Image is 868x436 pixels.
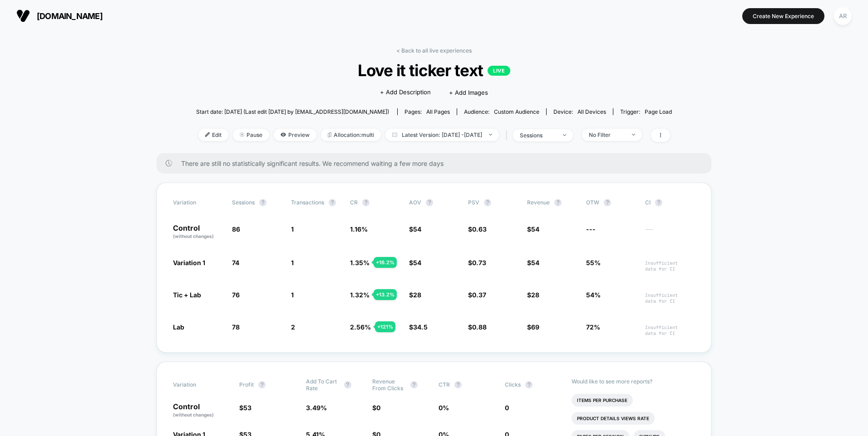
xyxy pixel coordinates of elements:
[239,381,254,388] span: Profit
[449,89,488,96] span: + Add Images
[16,9,30,23] img: Visually logo
[374,257,397,268] div: + 16.2 %
[372,404,380,412] span: $
[546,108,613,115] span: Device:
[484,199,491,206] button: ?
[328,132,331,137] img: rebalance
[527,259,539,266] span: $
[291,225,294,233] span: 1
[525,381,533,388] button: ?
[439,381,450,388] span: CTR
[527,323,539,331] span: $
[350,225,368,233] span: 1.16 %
[362,199,370,206] button: ?
[291,259,294,266] span: 1
[14,9,105,23] button: [DOMAIN_NAME]
[385,129,499,141] span: Latest Version: [DATE] - [DATE]
[380,88,431,97] span: + Add Description
[196,108,389,115] span: Start date: [DATE] (Last edit [DATE] by [EMAIL_ADDRESS][DOMAIN_NAME])
[468,225,487,233] span: $
[831,7,854,25] button: AR
[439,404,449,412] span: 0 %
[554,199,562,206] button: ?
[392,132,397,137] img: calendar
[173,224,223,240] p: Control
[173,233,214,239] span: (without changes)
[645,325,695,336] span: Insufficient data for CI
[291,199,324,206] span: Transactions
[376,404,380,412] span: 0
[472,323,487,331] span: 0.88
[350,199,358,206] span: CR
[409,291,421,299] span: $
[572,378,695,385] p: Would like to see more reports?
[577,108,606,115] span: all devices
[413,259,421,266] span: 54
[589,131,625,138] div: No Filter
[531,259,539,266] span: 54
[586,259,601,266] span: 55%
[232,259,239,266] span: 74
[413,323,428,331] span: 34.5
[350,291,370,299] span: 1.32 %
[240,132,244,137] img: end
[655,199,662,206] button: ?
[604,199,611,206] button: ?
[396,47,472,54] a: < Back to all live experiences
[505,381,521,388] span: Clicks
[321,129,381,141] span: Allocation: multi
[531,323,539,331] span: 69
[527,199,550,206] span: Revenue
[489,134,492,136] img: end
[173,412,214,417] span: (without changes)
[472,225,487,233] span: 0.63
[306,404,327,412] span: 3.49 %
[239,404,252,412] span: $
[173,291,201,299] span: Tic + Lab
[472,259,486,266] span: 0.73
[409,259,421,266] span: $
[181,160,693,167] span: There are still no statistically significant results. We recommend waiting a few more days
[258,381,266,388] button: ?
[531,291,539,299] span: 28
[468,199,479,206] span: PSV
[291,323,295,331] span: 2
[173,199,223,206] span: Variation
[494,108,539,115] span: Custom Audience
[563,134,566,136] img: end
[173,323,184,331] span: Lab
[375,321,395,332] div: + 121 %
[372,378,406,392] span: Revenue From Clicks
[586,225,596,233] span: ---
[503,129,513,142] span: |
[632,134,635,136] img: end
[426,108,450,115] span: all pages
[645,260,695,272] span: Insufficient data for CI
[350,323,371,331] span: 2.56 %
[413,225,421,233] span: 54
[409,225,421,233] span: $
[468,291,486,299] span: $
[520,132,556,139] div: sessions
[274,129,316,141] span: Preview
[527,225,539,233] span: $
[344,381,351,388] button: ?
[291,291,294,299] span: 1
[232,199,255,206] span: Sessions
[531,225,539,233] span: 54
[409,199,421,206] span: AOV
[472,291,486,299] span: 0.37
[488,66,510,76] p: LIVE
[205,132,210,137] img: edit
[198,129,228,141] span: Edit
[409,323,428,331] span: $
[742,8,824,24] button: Create New Experience
[527,291,539,299] span: $
[586,199,636,206] span: OTW
[645,292,695,304] span: Insufficient data for CI
[173,403,230,418] p: Control
[350,259,370,266] span: 1.35 %
[454,381,462,388] button: ?
[572,394,633,407] li: Items Per Purchase
[586,291,601,299] span: 54%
